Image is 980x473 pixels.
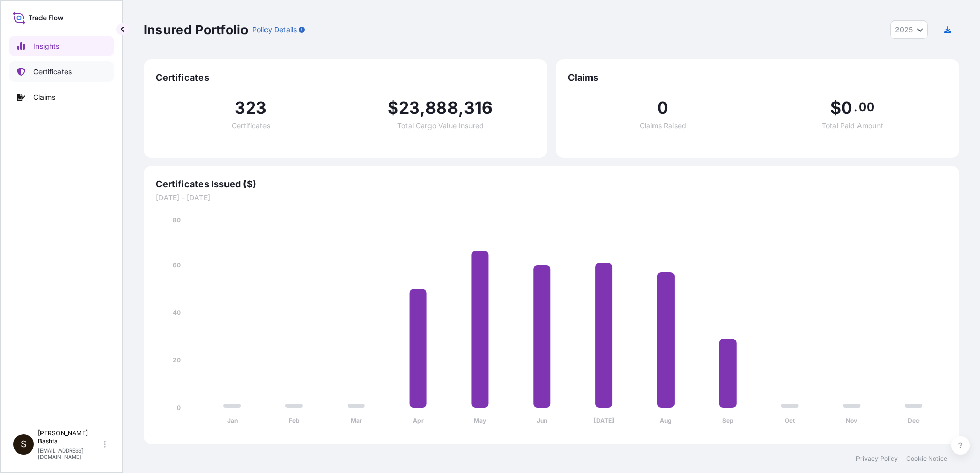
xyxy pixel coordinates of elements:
[156,192,947,203] span: [DATE] - [DATE]
[173,309,181,316] tspan: 40
[537,417,547,424] tspan: Jun
[227,417,238,424] tspan: Jan
[458,100,464,116] span: ,
[399,100,420,116] span: 23
[9,87,114,107] a: Claims
[252,25,297,35] p: Policy Details
[33,92,55,102] p: Claims
[177,404,181,412] tspan: 0
[9,36,114,56] a: Insights
[640,122,686,130] span: Claims Raised
[822,122,883,130] span: Total Paid Amount
[351,417,362,424] tspan: Mar
[9,61,114,82] a: Certificates
[841,100,852,116] span: 0
[908,417,920,424] tspan: Dec
[173,261,181,269] tspan: 60
[232,122,270,130] span: Certificates
[289,417,300,424] tspan: Feb
[657,100,668,116] span: 0
[785,417,795,424] tspan: Oct
[144,21,248,38] p: Insured Portfolio
[425,100,458,116] span: 888
[33,41,59,51] p: Insights
[235,100,267,116] span: 323
[420,100,425,116] span: ,
[846,417,858,424] tspan: Nov
[413,417,424,424] tspan: Apr
[906,455,947,463] a: Cookie Notice
[397,122,484,130] span: Total Cargo Value Insured
[173,356,181,364] tspan: 20
[830,100,841,116] span: $
[474,417,487,424] tspan: May
[722,417,734,424] tspan: Sep
[156,72,535,84] span: Certificates
[173,216,181,224] tspan: 80
[895,25,913,35] span: 2025
[38,447,101,460] p: [EMAIL_ADDRESS][DOMAIN_NAME]
[859,103,874,111] span: 00
[660,417,672,424] tspan: Aug
[594,417,615,424] tspan: [DATE]
[854,103,857,111] span: .
[156,178,947,190] span: Certificates Issued ($)
[856,455,898,463] a: Privacy Policy
[387,100,398,116] span: $
[464,100,493,116] span: 316
[568,72,947,84] span: Claims
[33,67,72,77] p: Certificates
[890,20,928,39] button: Year Selector
[21,439,27,449] span: S
[38,429,101,445] p: [PERSON_NAME] Bashta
